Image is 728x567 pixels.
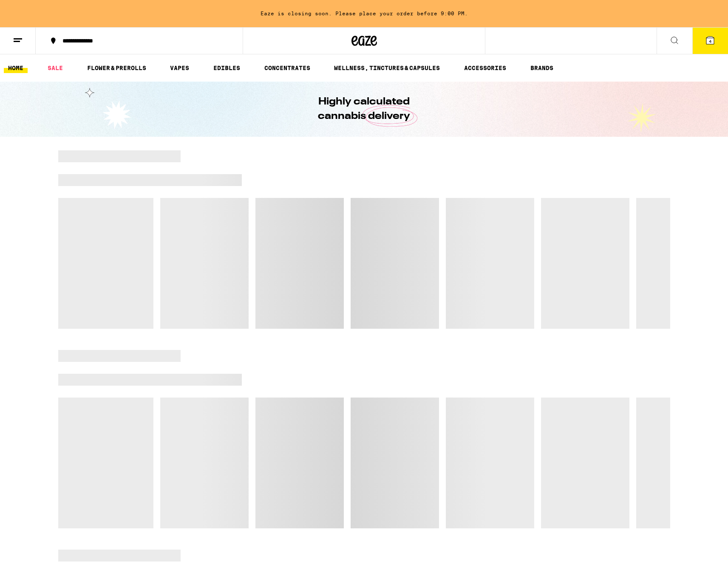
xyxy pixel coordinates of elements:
h1: Highly calculated cannabis delivery [294,95,434,124]
a: WELLNESS, TINCTURES & CAPSULES [330,63,444,73]
span: 4 [709,39,711,44]
a: CONCENTRATES [260,63,314,73]
a: HOME [4,63,28,73]
a: EDIBLES [209,63,244,73]
a: SALE [43,63,67,73]
button: 4 [692,28,728,54]
a: VAPES [166,63,193,73]
a: BRANDS [526,63,558,73]
a: ACCESSORIES [460,63,510,73]
a: FLOWER & PREROLLS [83,63,150,73]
